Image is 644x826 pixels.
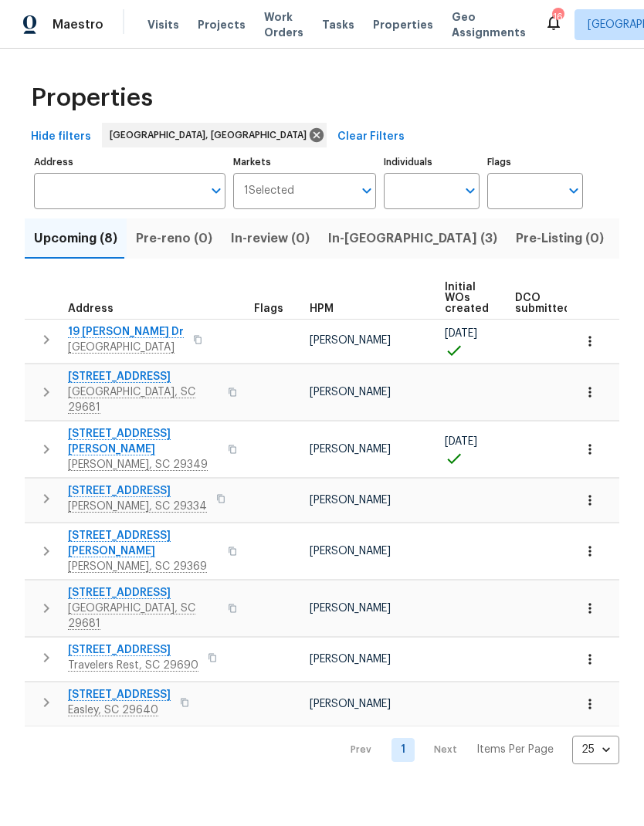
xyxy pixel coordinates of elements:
[391,738,415,762] a: Goto page 1
[205,180,227,201] button: Open
[516,228,604,249] span: Pre-Listing (0)
[34,157,225,167] label: Address
[31,127,91,147] span: Hide filters
[244,184,294,198] span: 1 Selected
[102,123,327,147] div: [GEOGRAPHIC_DATA], [GEOGRAPHIC_DATA]
[198,17,246,32] span: Projects
[445,436,477,447] span: [DATE]
[310,387,391,398] span: [PERSON_NAME]
[487,157,583,167] label: Flags
[552,9,563,25] div: 16
[356,180,378,201] button: Open
[231,228,310,249] span: In-review (0)
[452,9,526,40] span: Geo Assignments
[136,228,212,249] span: Pre-reno (0)
[310,603,391,614] span: [PERSON_NAME]
[233,157,377,167] label: Markets
[445,282,489,314] span: Initial WOs created
[53,17,103,32] span: Maestro
[310,654,391,665] span: [PERSON_NAME]
[110,127,313,143] span: [GEOGRAPHIC_DATA], [GEOGRAPHIC_DATA]
[264,9,303,40] span: Work Orders
[310,303,334,314] span: HPM
[445,328,477,339] span: [DATE]
[34,228,117,249] span: Upcoming (8)
[68,303,114,314] span: Address
[373,17,433,32] span: Properties
[476,742,554,757] p: Items Per Page
[322,19,354,30] span: Tasks
[384,157,480,167] label: Individuals
[331,123,411,151] button: Clear Filters
[459,180,481,201] button: Open
[337,127,405,147] span: Clear Filters
[25,123,97,151] button: Hide filters
[328,228,497,249] span: In-[GEOGRAPHIC_DATA] (3)
[254,303,283,314] span: Flags
[310,699,391,709] span: [PERSON_NAME]
[310,335,391,346] span: [PERSON_NAME]
[310,444,391,455] span: [PERSON_NAME]
[310,495,391,506] span: [PERSON_NAME]
[563,180,585,201] button: Open
[31,90,153,106] span: Properties
[147,17,179,32] span: Visits
[336,736,619,764] nav: Pagination Navigation
[572,730,619,770] div: 25
[515,293,571,314] span: DCO submitted
[310,546,391,557] span: [PERSON_NAME]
